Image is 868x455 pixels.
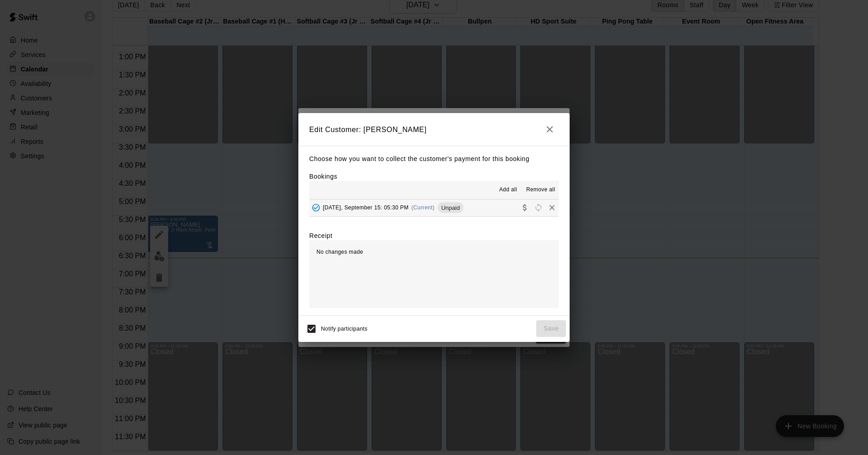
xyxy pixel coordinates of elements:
span: Remove [545,204,559,211]
span: Unpaid [438,204,463,211]
button: Added - Collect Payment [309,201,323,214]
label: Receipt [309,231,332,240]
span: Notify participants [321,326,368,332]
button: Added - Collect Payment[DATE], September 15: 05:30 PM(Current)UnpaidCollect paymentRescheduleRemove [309,199,559,216]
p: Choose how you want to collect the customer's payment for this booking [309,153,559,165]
span: Add all [499,185,517,194]
span: Collect payment [518,204,532,211]
h2: Edit Customer: [PERSON_NAME] [298,113,570,146]
label: Bookings [309,173,337,180]
span: Reschedule [532,204,545,211]
span: [DATE], September 15: 05:30 PM [323,204,409,211]
span: (Current) [411,204,435,211]
button: Add all [494,183,523,197]
button: Remove all [523,183,559,197]
span: Remove all [526,185,555,194]
span: No changes made [316,249,363,255]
